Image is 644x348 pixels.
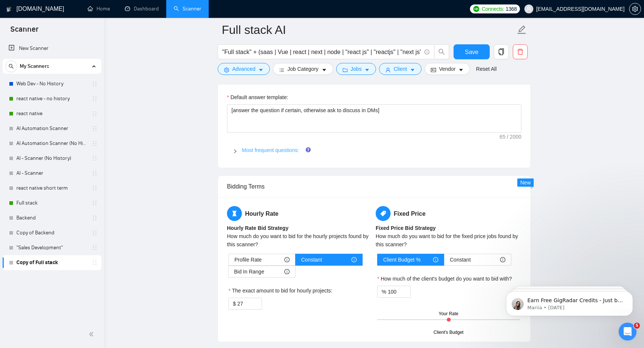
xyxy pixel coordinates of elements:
[351,257,357,262] span: info-circle
[520,180,531,186] span: New
[433,257,438,262] span: info-circle
[92,81,98,87] span: holder
[242,147,299,153] a: Most frequent questions:
[16,121,87,136] a: AI Automation Scanner
[629,6,641,12] a: setting
[16,225,87,240] a: Copy of Backend
[388,286,410,297] input: How much of the client's budget do you want to bid with?
[351,65,362,73] span: Jobs
[125,6,159,12] a: dashboardDashboard
[92,155,98,161] span: holder
[16,151,87,166] a: AI - Scanner (No History)
[92,96,98,102] span: holder
[9,41,95,56] a: New Scanner
[16,91,87,106] a: react native - no history
[495,276,644,328] iframe: Intercom notifications message
[376,206,391,221] span: tag
[89,330,96,338] span: double-left
[16,76,87,91] a: Web Dev - No History
[20,59,49,74] span: My Scanners
[4,24,44,39] span: Scanner
[376,206,521,221] h5: Fixed Price
[16,211,87,225] a: Backend
[16,136,87,151] a: AI Automation Scanner (No History)
[16,240,87,255] a: "Sales Development"
[342,67,348,73] span: folder
[435,48,449,55] span: search
[439,65,455,73] span: Vendor
[3,41,101,56] li: New Scanner
[233,149,237,154] span: right
[450,254,471,265] span: Constant
[364,67,370,73] span: caret-down
[227,176,521,197] div: Bidding Terms
[92,260,98,266] span: holder
[517,25,527,35] span: edit
[473,6,479,12] img: upwork-logo.png
[16,196,87,211] a: Full stack
[465,47,478,57] span: Save
[383,254,420,265] span: Client Budget %
[5,60,17,72] button: search
[227,104,521,133] textarea: Default answer template:
[234,254,262,265] span: Profile Rate
[32,22,129,205] span: Earn Free GigRadar Credits - Just by Sharing Your Story! 💬 Want more credits for sending proposal...
[227,206,242,221] span: hourglass
[454,44,490,59] button: Save
[16,106,87,121] a: react native
[376,225,436,231] b: Fixed Price Bid Strategy
[174,6,201,12] a: searchScanner
[227,142,521,159] div: Most frequent questions:
[234,266,264,277] span: Bid In Range
[227,206,373,221] h5: Hourly Rate
[6,64,17,69] span: search
[494,48,508,55] span: copy
[88,6,110,12] a: homeHome
[16,255,87,270] a: Copy of Full stack
[6,3,12,15] img: logo
[394,65,407,73] span: Client
[634,323,640,329] span: 5
[284,257,290,262] span: info-circle
[476,65,496,73] a: Reset All
[227,93,288,101] label: Default answer template:
[227,225,288,231] b: Hourly Rate Bid Strategy
[92,140,98,146] span: holder
[32,29,129,35] p: Message from Mariia, sent 7w ago
[3,59,101,270] li: My Scanners
[232,65,255,73] span: Advanced
[439,310,458,317] div: Your Rate
[224,67,229,73] span: setting
[506,5,517,13] span: 1368
[92,230,98,236] span: holder
[424,50,429,54] span: info-circle
[16,166,87,181] a: AI - Scanner
[227,232,373,249] div: How much do you want to bid for the hourly projects found by this scanner?
[424,63,470,75] button: idcardVendorcaret-down
[500,257,505,262] span: info-circle
[526,6,531,12] span: user
[494,44,509,59] button: copy
[305,146,312,153] div: Tooltip anchor
[92,185,98,191] span: holder
[629,3,641,15] button: setting
[431,67,436,73] span: idcard
[16,181,87,196] a: react native short term
[258,67,263,73] span: caret-down
[92,170,98,176] span: holder
[92,215,98,221] span: holder
[222,47,421,57] input: Search Freelance Jobs...
[410,67,415,73] span: caret-down
[482,5,504,13] span: Connects:
[92,126,98,132] span: holder
[385,67,391,73] span: user
[218,63,270,75] button: settingAdvancedcaret-down
[228,287,332,295] label: The exact amount to bid for hourly projects:
[376,232,521,249] div: How much do you want to bid for the fixed price jobs found by this scanner?
[433,329,463,336] div: Client's Budget
[301,254,322,265] span: Constant
[92,200,98,206] span: holder
[287,65,318,73] span: Job Category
